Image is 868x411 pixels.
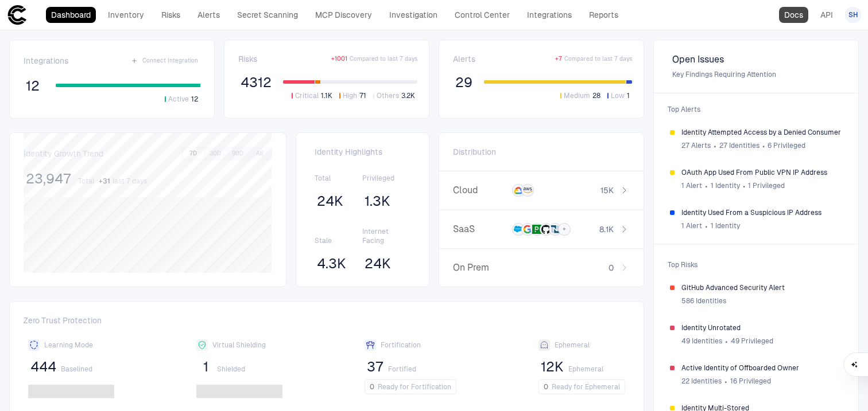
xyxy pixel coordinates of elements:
span: + [563,225,566,233]
span: Ephemeral [555,340,590,350]
span: Identity Unrotated [681,323,842,332]
a: Control Center [449,7,515,23]
button: 12 [24,77,42,95]
span: ∙ [713,137,717,154]
a: MCP Discovery [310,7,377,23]
span: SH [848,10,858,19]
button: 0Ready for Ephemeral [538,379,625,394]
a: Integrations [522,7,577,23]
span: 24K [317,193,343,210]
span: Critical [295,91,319,100]
button: 23,947 [24,170,73,188]
a: Investigation [384,7,443,23]
span: Total [78,177,94,186]
span: 1 Privileged [748,181,785,190]
span: 37 [367,358,383,375]
span: Baselined [61,365,92,374]
span: Virtual Shielding [212,340,266,350]
span: GitHub Advanced Security Alert [681,283,842,292]
span: Identity Highlights [315,147,410,157]
button: Medium28 [558,91,603,101]
button: 90D [227,148,248,159]
span: 23,947 [26,170,71,187]
span: 1 [627,91,630,100]
span: Connect Integration [142,57,198,65]
span: 0 [370,382,374,392]
button: 12K [538,358,566,376]
a: Secret Scanning [232,7,303,23]
span: 49 Identities [681,336,722,346]
a: Docs [779,7,808,23]
button: 1 [196,358,215,376]
span: Ready for Ephemeral [552,382,620,392]
span: 1 Identity [711,181,740,190]
span: Cloud [453,185,507,196]
button: 7D [183,148,203,159]
span: SaaS [453,224,507,235]
span: Alerts [453,54,475,64]
span: Fortification [381,340,421,350]
span: Active [168,95,189,104]
span: 1 Identity [711,221,740,230]
a: Reports [584,7,623,23]
span: Learning Mode [44,340,93,350]
button: 4.3K [315,255,348,273]
span: 586 Identities [681,296,726,306]
a: Inventory [103,7,149,23]
button: 29 [453,73,475,92]
span: ∙ [742,177,746,194]
span: Shielded [217,365,245,374]
span: Fortified [388,365,416,374]
span: 6 Privileged [768,141,805,150]
span: Low [611,91,625,100]
span: 0 [544,382,548,392]
button: Connect Integration [129,54,200,68]
button: 37 [365,358,386,376]
span: Stale [315,236,363,245]
span: Internet Facing [362,227,410,245]
span: 1.1K [321,91,332,100]
span: 444 [30,358,56,375]
span: ∙ [724,332,728,350]
span: Total [315,174,363,183]
button: Low1 [605,91,632,101]
a: Risks [156,7,185,23]
span: High [343,91,357,100]
span: Ready for Fortification [378,382,451,392]
button: High71 [337,91,369,101]
span: 0 [609,263,614,273]
span: Open Issues [672,54,840,65]
span: 4312 [241,74,272,91]
button: 24K [362,255,393,273]
span: Identity Attempted Access by a Denied Consumer [681,128,842,137]
span: 49 Privileged [731,336,773,346]
span: Top Alerts [661,98,851,121]
span: Key Findings Requiring Attention [672,70,840,79]
span: + 1001 [331,55,347,63]
span: 12 [191,95,198,104]
span: Identity Used From a Suspicious IP Address [681,208,842,217]
span: Distribution [453,147,496,157]
button: SH [845,7,861,23]
span: 1 [203,358,208,375]
span: OAuth App Used From Public VPN IP Address [681,168,842,177]
button: Active12 [162,94,200,104]
span: Compared to last 7 days [564,55,632,63]
span: Identity Growth Trend [24,148,103,159]
span: + 7 [555,55,562,63]
a: Dashboard [46,7,96,23]
a: Alerts [192,7,225,23]
span: 28 [592,91,600,100]
span: 4.3K [317,255,346,272]
span: 12 [26,77,40,95]
button: 4312 [238,73,274,92]
span: 1 Alert [681,181,702,190]
a: API [815,7,838,23]
span: 22 Identities [681,377,722,386]
span: last 7 days [113,177,147,186]
span: Privileged [362,174,410,183]
span: + 31 [99,177,110,186]
button: All [250,148,270,159]
span: 71 [359,91,366,100]
span: 24K [365,255,391,272]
